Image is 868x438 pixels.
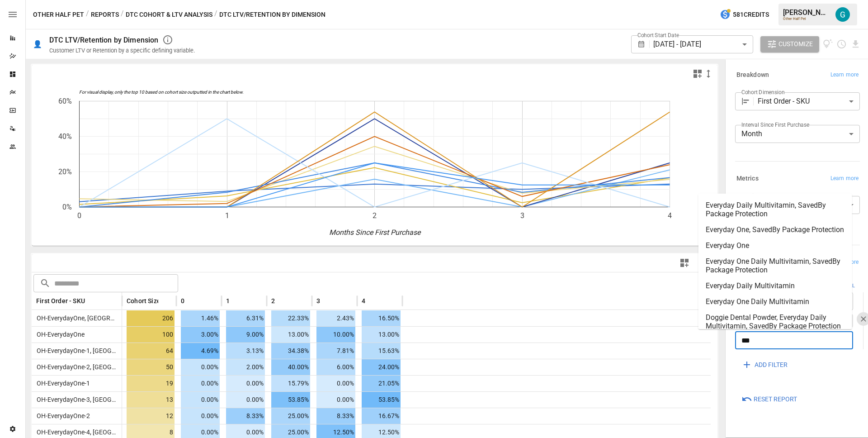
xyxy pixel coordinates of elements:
span: 64 [127,343,175,359]
label: Interval Since First Purchase [741,121,809,129]
span: 10.00% [316,327,355,343]
h6: Metrics [736,174,759,184]
svg: A chart. [32,83,711,246]
div: 👤 [33,40,42,48]
div: Other Half Pet [783,17,830,21]
button: ADD FILTER [735,357,794,373]
span: 3.13% [226,343,265,359]
div: Customer LTV or Retention by a specific defining variable. [49,47,195,54]
span: 13.00% [362,327,401,343]
span: OH-EverydayOne [33,331,85,338]
text: 40% [58,132,72,141]
li: Everyday Daily Multivitamin [698,278,852,294]
span: 2.00% [226,359,265,375]
li: Everyday One, SavedBy Package Protection [698,222,852,238]
li: Doggie Dental Powder, Everyday Daily Multivitamin, SavedBy Package Protection [698,309,852,334]
span: 34.38% [271,343,310,359]
span: 3.00% [181,327,220,343]
span: 40.00% [271,359,310,375]
span: 581 Credits [733,9,769,20]
div: / [214,9,217,20]
button: Gavin Acres [830,2,855,27]
button: Sort [231,295,243,307]
div: / [86,9,89,20]
button: Customize [760,36,819,52]
span: 8.33% [316,408,355,424]
span: Learn more [830,174,859,183]
span: 0.00% [181,359,220,375]
li: Everyday One Daily Multivitamin [698,294,852,309]
text: 2 [373,211,377,220]
span: 21.05% [362,376,401,391]
button: Manage Columns [693,253,714,273]
span: 6.31% [226,310,265,326]
span: 4.69% [181,343,220,359]
span: 9.00% [226,327,265,343]
span: 22.33% [271,310,310,326]
span: 1.46% [181,310,220,326]
span: OH-EverydayOne-4, [GEOGRAPHIC_DATA] [33,428,154,436]
span: 100 [127,327,175,343]
span: 25.00% [271,408,310,424]
span: 206 [127,310,175,326]
li: Everyday One [698,238,852,253]
span: OH-EverydayOne-1 [33,380,90,387]
span: 0.00% [316,376,355,391]
span: 0.00% [181,392,220,408]
img: Gavin Acres [835,7,850,22]
span: 3 [316,296,320,305]
span: 15.79% [271,376,310,391]
div: First Order - SKU [758,92,860,110]
button: DTC Cohort & LTV Analysis [126,9,212,20]
button: Sort [321,295,334,307]
button: Sort [86,295,99,307]
span: 1 [226,296,230,305]
button: Reports [91,9,119,20]
span: 4 [362,296,365,305]
text: 3 [520,211,524,220]
span: ADD FILTER [755,359,788,371]
span: 8.33% [226,408,265,424]
span: 24.00% [362,359,401,375]
span: 53.85% [362,392,401,408]
text: 60% [58,97,72,105]
span: First Order - SKU [36,296,85,305]
button: Schedule report [836,39,847,49]
label: Cohort Start Date [637,31,679,39]
text: 4 [668,211,672,220]
button: 581Credits [716,6,773,23]
span: 7.81% [316,343,355,359]
div: / [121,9,124,20]
span: 2.43% [316,310,355,326]
span: Cohort Size [127,296,160,305]
span: 16.67% [362,408,401,424]
span: 0.00% [181,376,220,391]
span: 16.50% [362,310,401,326]
button: Sort [185,295,198,307]
span: OH-EverydayOne-1, [GEOGRAPHIC_DATA] [33,347,154,354]
div: [DATE] - [DATE] [653,35,753,53]
span: 6.00% [316,359,355,375]
span: 0.00% [226,392,265,408]
h6: Breakdown [736,70,769,80]
div: [PERSON_NAME] [783,8,830,17]
text: 0% [62,203,72,211]
span: OH-EverydayOne-2, [GEOGRAPHIC_DATA] [33,363,154,371]
span: Learn more [830,71,859,80]
li: Everyday Daily Multivitamin, SavedBy Package Protection [698,197,852,222]
span: OH-EverydayOne, [GEOGRAPHIC_DATA] [33,314,148,322]
text: 20% [58,167,72,176]
span: 19 [127,376,175,391]
span: 53.85% [271,392,310,408]
span: Reset Report [754,394,797,405]
span: 0.00% [226,376,265,391]
span: 13.00% [271,327,310,343]
button: View documentation [823,36,833,52]
div: DTC LTV/Retention by Dimension [49,36,159,44]
text: 1 [225,211,229,220]
span: OH-EverydayOne-3, [GEOGRAPHIC_DATA] [33,396,154,403]
text: For visual display, only the top 10 based on cohort size outputted in the chart below. [79,90,244,95]
span: 12 [127,408,175,424]
button: Download report [850,39,861,49]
